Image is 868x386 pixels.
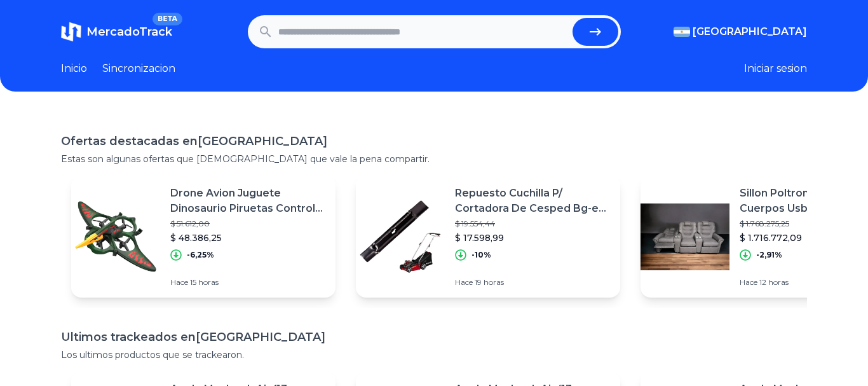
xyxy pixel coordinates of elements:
[455,277,610,287] p: Hace 19 horas
[674,24,807,39] button: [GEOGRAPHIC_DATA]
[102,61,175,76] a: Sincronizacion
[71,192,160,281] img: Featured image
[61,328,807,346] h1: Ultimos trackeados en [GEOGRAPHIC_DATA]
[170,277,325,287] p: Hace 15 horas
[170,186,325,216] p: Drone Avion Juguete Dinosaurio Piruetas Control Full
[61,61,87,76] a: Inicio
[153,13,182,25] span: BETA
[187,250,214,260] p: -6,25%
[455,231,610,244] p: $ 17.598,99
[86,25,172,39] span: MercadoTrack
[61,22,172,42] a: MercadoTrackBETA
[356,192,445,281] img: Featured image
[744,61,807,76] button: Iniciar sesion
[71,176,336,298] a: Featured imageDrone Avion Juguete Dinosaurio Piruetas Control Full$ 51.612,00$ 48.386,25-6,25%Hac...
[61,153,807,165] p: Estas son algunas ofertas que [DEMOGRAPHIC_DATA] que vale la pena compartir.
[674,27,690,37] img: Argentina
[170,219,325,229] p: $ 51.612,00
[455,219,610,229] p: $ 19.554,44
[693,24,807,39] span: [GEOGRAPHIC_DATA]
[61,22,81,42] img: MercadoTrack
[756,250,782,260] p: -2,91%
[641,192,729,281] img: Featured image
[455,186,610,216] p: Repuesto Cuchilla P/ Cortadora De Cesped Bg-em 13 Einhell
[61,348,807,361] p: Los ultimos productos que se trackearon.
[61,132,807,150] h1: Ofertas destacadas en [GEOGRAPHIC_DATA]
[356,176,620,298] a: Featured imageRepuesto Cuchilla P/ Cortadora De Cesped Bg-em 13 Einhell$ 19.554,44$ 17.598,99-10%...
[471,250,491,260] p: -10%
[170,231,325,244] p: $ 48.386,25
